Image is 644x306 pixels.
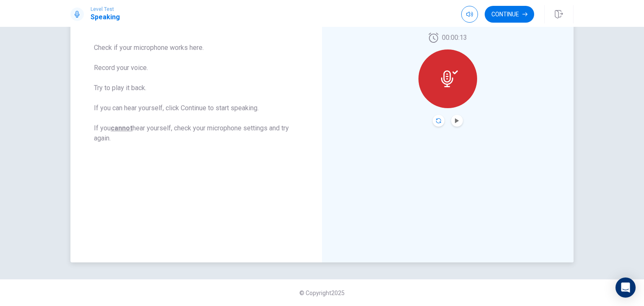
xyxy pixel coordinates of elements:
h1: Speaking [91,12,120,22]
button: Record Again [433,115,444,127]
div: Open Intercom Messenger [615,277,636,298]
button: Continue [485,6,534,23]
u: cannot [111,124,132,132]
span: Level Test [91,6,120,12]
span: © Copyright 2025 [299,290,345,296]
button: Play Audio [451,115,463,127]
span: 00:00:13 [442,33,467,43]
span: Check if your microphone works here. Record your voice. Try to play it back. If you can hear your... [94,43,299,143]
